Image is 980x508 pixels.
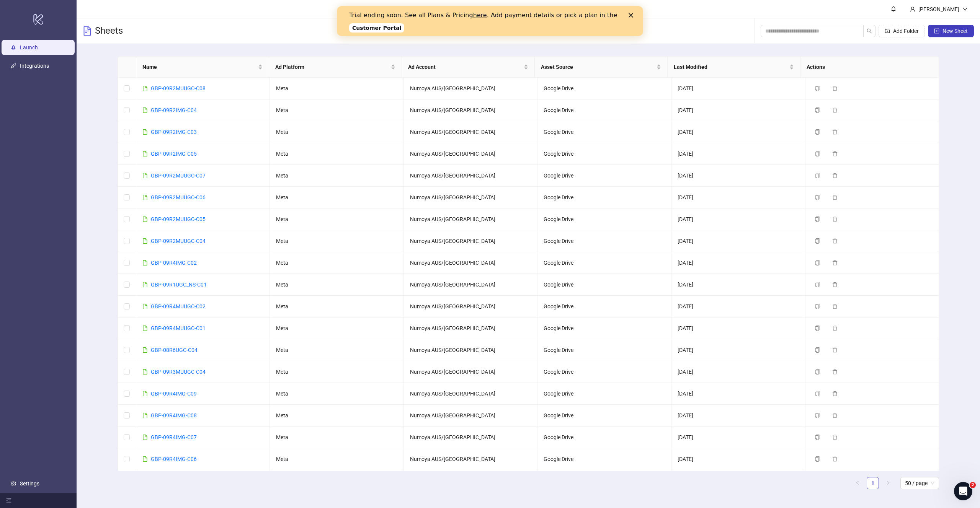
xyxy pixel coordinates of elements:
[671,296,805,317] td: [DATE]
[832,217,838,222] span: delete
[815,391,820,396] span: copy
[942,28,968,34] span: New Sheet
[832,86,838,91] span: delete
[537,230,671,252] td: Google Drive
[537,252,671,274] td: Google Drive
[270,296,404,317] td: Meta
[270,78,404,99] td: Meta
[404,187,538,208] td: Numoya AUS/[GEOGRAPHIC_DATA]
[270,230,404,252] td: Meta
[270,448,404,470] td: Meta
[815,369,820,374] span: copy
[404,252,538,274] td: Numoya AUS/[GEOGRAPHIC_DATA]
[671,208,805,230] td: [DATE]
[404,208,538,230] td: Numoya AUS/[GEOGRAPHIC_DATA]
[404,78,538,99] td: Numoya AUS/[GEOGRAPHIC_DATA]
[832,347,838,353] span: delete
[671,274,805,296] td: [DATE]
[867,28,872,34] span: search
[671,143,805,165] td: [DATE]
[671,187,805,208] td: [DATE]
[832,304,838,309] span: delete
[832,195,838,200] span: delete
[671,361,805,383] td: [DATE]
[537,339,671,361] td: Google Drive
[537,296,671,317] td: Google Drive
[537,383,671,405] td: Google Drive
[142,413,148,418] span: file
[151,85,206,91] a: GBP-09R2MUUGC-C08
[142,217,148,222] span: file
[815,326,820,331] span: copy
[815,217,820,222] span: copy
[671,165,805,187] td: [DATE]
[151,456,197,462] a: GBP-09R4IMG-C06
[20,63,49,69] a: Integrations
[337,6,643,36] iframe: Intercom live chat banner
[404,143,538,165] td: Numoya AUS/[GEOGRAPHIC_DATA]
[815,456,820,462] span: copy
[832,129,838,135] span: delete
[151,151,197,157] a: GBP-09R2IMG-C05
[142,347,148,353] span: file
[832,238,838,244] span: delete
[136,57,269,78] th: Name
[671,99,805,121] td: [DATE]
[270,187,404,208] td: Meta
[270,361,404,383] td: Meta
[815,260,820,265] span: copy
[815,347,820,353] span: copy
[270,208,404,230] td: Meta
[815,195,820,200] span: copy
[6,498,11,503] span: menu-fold
[404,296,538,317] td: Numoya AUS/[GEOGRAPHIC_DATA]
[20,480,39,487] a: Settings
[142,63,256,71] span: Name
[668,57,800,78] th: Last Modified
[882,477,894,489] button: right
[671,252,805,274] td: [DATE]
[537,208,671,230] td: Google Drive
[537,143,671,165] td: Google Drive
[537,427,671,448] td: Google Drive
[142,304,148,309] span: file
[270,317,404,339] td: Meta
[151,412,197,418] a: GBP-09R4IMG-C08
[800,57,933,78] th: Actions
[910,7,915,12] span: user
[404,165,538,187] td: Numoya AUS/[GEOGRAPHIC_DATA]
[404,427,538,448] td: Numoya AUS/[GEOGRAPHIC_DATA]
[954,482,972,500] iframe: Intercom live chat
[270,121,404,143] td: Meta
[537,361,671,383] td: Google Drive
[671,230,805,252] td: [DATE]
[142,282,148,287] span: file
[142,435,148,440] span: file
[671,470,805,492] td: [DATE]
[404,121,538,143] td: Numoya AUS/[GEOGRAPHIC_DATA]
[83,26,92,36] span: file-text
[815,435,820,440] span: copy
[151,347,198,353] a: GBP-08R6UGC-C04
[270,405,404,427] td: Meta
[671,427,805,448] td: [DATE]
[270,427,404,448] td: Meta
[815,173,820,178] span: copy
[151,434,197,440] a: GBP-09R4IMG-C07
[402,57,535,78] th: Ad Account
[151,173,206,179] a: GBP-09R2MUUGC-C07
[270,339,404,361] td: Meta
[832,456,838,462] span: delete
[674,63,788,71] span: Last Modified
[142,107,148,113] span: file
[151,194,206,200] a: GBP-09R2MUUGC-C06
[671,317,805,339] td: [DATE]
[815,151,820,156] span: copy
[95,25,123,37] h3: Sheets
[905,477,934,489] span: 50 / page
[886,480,890,485] span: right
[408,63,522,71] span: Ad Account
[928,25,974,37] button: New Sheet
